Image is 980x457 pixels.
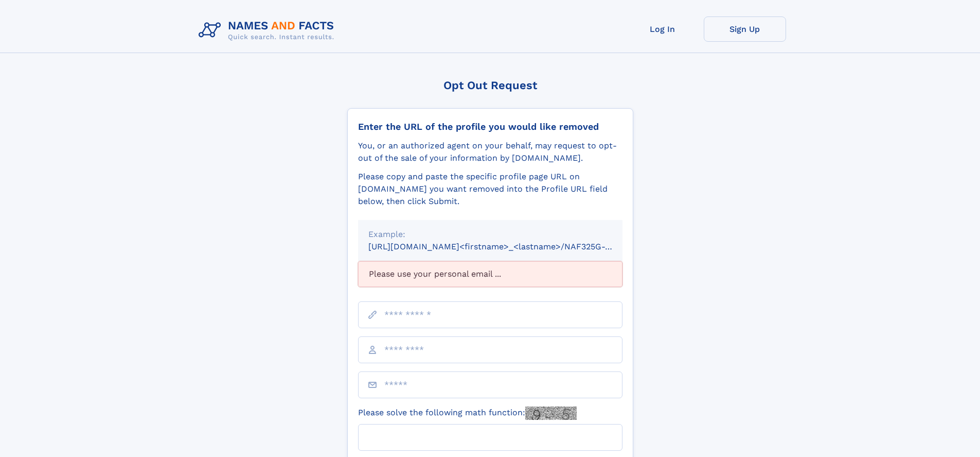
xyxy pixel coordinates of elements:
div: Example: [368,228,612,241]
small: [URL][DOMAIN_NAME]<firstname>_<lastname>/NAF325G-xxxxxxxx [368,242,642,251]
a: Log In [621,16,704,42]
div: Opt Out Request [347,79,633,92]
div: You, or an authorized agent on your behalf, may request to opt-out of the sale of your informatio... [358,140,622,164]
img: Logo Names and Facts [194,16,343,44]
div: Please copy and paste the specific profile page URL on [DOMAIN_NAME] you want removed into the Pr... [358,171,622,208]
div: Please use your personal email ... [358,261,622,287]
div: Enter the URL of the profile you would like removed [358,121,622,132]
label: Please solve the following math function: [358,407,577,420]
a: Sign Up [704,16,786,42]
